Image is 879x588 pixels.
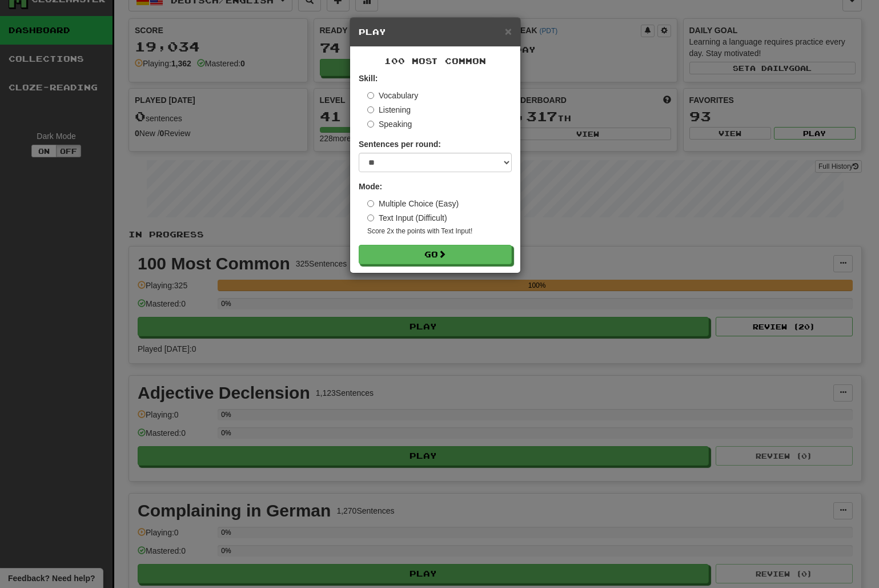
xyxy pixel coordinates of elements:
label: Text Input (Difficult) [367,212,447,224]
input: Text Input (Difficult) [367,214,374,221]
label: Sentences per round: [359,138,441,150]
h5: Play [359,26,512,38]
small: Score 2x the points with Text Input ! [367,227,512,236]
strong: Mode: [359,182,382,191]
strong: Skill: [359,74,378,83]
label: Multiple Choice (Easy) [367,198,459,209]
label: Vocabulary [367,90,418,101]
input: Vocabulary [367,92,374,99]
input: Speaking [367,121,374,128]
button: Close [505,25,512,37]
input: Multiple Choice (Easy) [367,200,374,207]
label: Speaking [367,118,412,130]
span: 100 Most Common [384,56,486,66]
input: Listening [367,106,374,113]
button: Go [359,245,512,264]
label: Listening [367,104,411,116]
span: × [505,25,512,38]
